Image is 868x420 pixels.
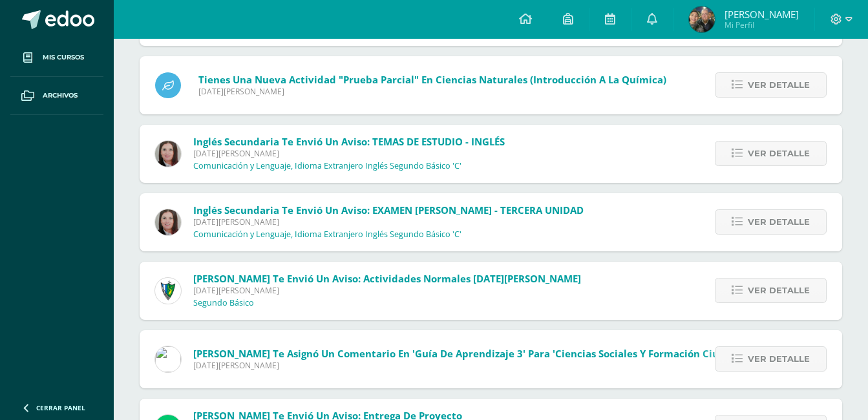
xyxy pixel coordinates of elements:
span: [PERSON_NAME] te asignó un comentario en 'Guía de aprendizaje 3' para 'Ciencias Sociales y Formac... [193,347,854,360]
span: Tienes una nueva actividad "Prueba parcial" En Ciencias Naturales (Introducción a la Química) [198,73,666,86]
span: [DATE][PERSON_NAME] [193,216,584,227]
span: Ver detalle [748,278,810,302]
span: [PERSON_NAME] te envió un aviso: Actividades Normales [DATE][PERSON_NAME] [193,272,581,285]
span: [DATE][PERSON_NAME] [198,86,666,97]
img: 6dfd641176813817be49ede9ad67d1c4.png [155,346,181,372]
span: Ver detalle [748,73,810,97]
span: [DATE][PERSON_NAME] [193,285,581,296]
img: 9f174a157161b4ddbe12118a61fed988.png [155,278,181,304]
a: Mis cursos [10,39,103,77]
span: Mis cursos [43,52,84,63]
span: [DATE][PERSON_NAME] [193,148,505,159]
span: Inglés Secundaria te envió un aviso: TEMAS DE ESTUDIO - INGLÉS [193,135,505,148]
p: Segundo Básico [193,298,254,308]
span: [PERSON_NAME] [725,8,799,21]
span: Ver detalle [748,347,810,371]
p: Comunicación y Lenguaje, Idioma Extranjero Inglés Segundo Básico 'C' [193,229,461,240]
span: Cerrar panel [36,403,85,412]
span: Ver detalle [748,142,810,165]
img: 8af0450cf43d44e38c4a1497329761f3.png [155,141,181,167]
span: Inglés Secundaria te envió un aviso: EXAMEN [PERSON_NAME] - TERCERA UNIDAD [193,204,584,216]
span: [DATE][PERSON_NAME] [193,360,854,371]
img: 8af0450cf43d44e38c4a1497329761f3.png [155,209,181,235]
p: Comunicación y Lenguaje, Idioma Extranjero Inglés Segundo Básico 'C' [193,161,461,171]
span: Archivos [43,90,78,101]
span: Mi Perfil [725,19,799,30]
a: Archivos [10,77,103,115]
img: 5e8b3cff9a2e63e16232c679b083e08f.png [689,6,715,32]
span: Ver detalle [748,210,810,234]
